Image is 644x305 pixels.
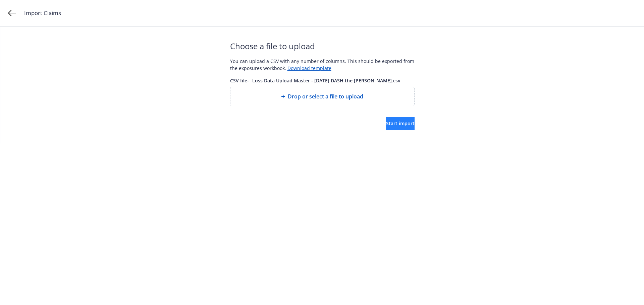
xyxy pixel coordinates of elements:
span: Choose a file to upload [230,40,415,52]
div: Drop or select a file to upload [230,87,415,106]
span: Import Claims [24,9,61,17]
button: Start import [386,117,415,130]
span: Drop or select a file to upload [288,92,363,100]
span: Start import [386,120,415,127]
a: Download template [287,65,331,71]
div: You can upload a CSV with any number of columns. This should be exported from the exposures workb... [230,58,415,72]
span: CSV file - _Loss Data Upload Master - [DATE] DASH the [PERSON_NAME].csv [230,77,415,84]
